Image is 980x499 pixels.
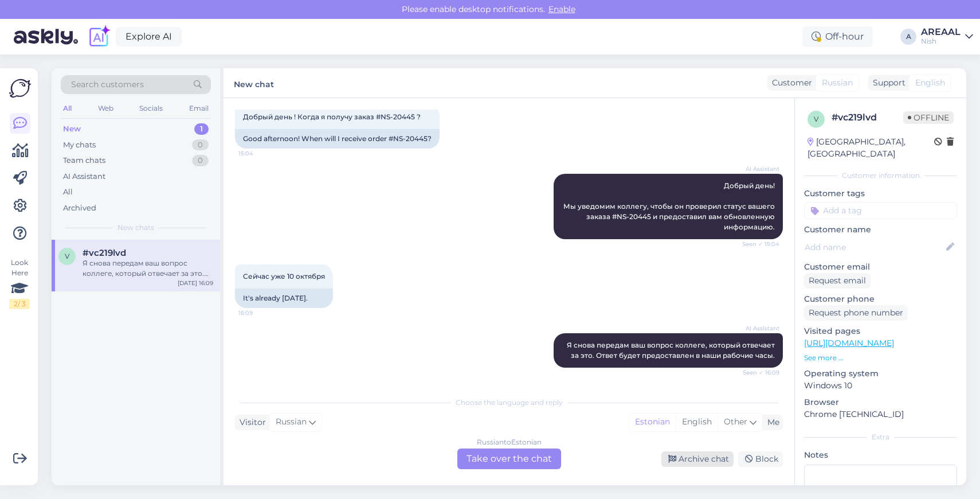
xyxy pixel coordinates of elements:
[804,408,957,420] p: Chrome [TECHNICAL_ID]
[868,77,905,89] div: Support
[87,25,111,49] img: explore-ai
[804,273,871,289] div: Request email
[804,449,957,461] p: Notes
[243,272,325,280] span: Сейчас уже 10 октября
[567,341,777,360] span: Я снова передам ваш вопрос коллеге, который отвечает за это. Ответ будет предоставлен в наши рабо...
[563,181,777,231] span: Добрый день! Мы уведомим коллегу, чтобы он проверил статус вашего заказа #NS-20445 и предоставил ...
[804,368,957,380] p: Operating system
[629,414,676,431] div: Estonian
[234,75,274,91] label: New chat
[832,111,903,124] div: # vc219lvd
[802,26,873,47] div: Off-hour
[921,37,961,46] div: Nish
[235,416,266,428] div: Visitor
[804,170,957,181] div: Customer information
[804,224,957,236] p: Customer name
[921,28,961,37] div: AREAAL
[736,165,779,173] span: AI Assistant
[736,324,779,333] span: AI Assistant
[736,368,779,377] span: Seen ✓ 16:09
[676,414,718,431] div: English
[9,258,30,309] div: Look Here
[804,338,894,348] a: [URL][DOMAIN_NAME]
[238,149,281,158] span: 15:04
[192,139,209,151] div: 0
[192,155,209,166] div: 0
[822,77,853,89] span: Russian
[235,289,333,308] div: It's already [DATE].
[804,188,957,200] p: Customer tags
[900,29,916,45] div: A
[921,28,973,46] a: AREAALNish
[804,305,908,321] div: Request phone number
[804,325,957,337] p: Visited pages
[117,223,154,233] span: New chats
[9,77,31,99] img: Askly Logo
[71,79,144,91] span: Search customers
[65,252,69,260] span: v
[276,416,307,428] span: Russian
[63,139,96,151] div: My chats
[804,202,957,219] input: Add a tag
[137,101,165,116] div: Socials
[457,449,561,469] div: Take over the chat
[63,155,105,166] div: Team chats
[63,123,81,135] div: New
[116,27,182,46] a: Explore AI
[63,202,96,214] div: Archived
[736,240,779,248] span: Seen ✓ 15:04
[807,136,934,160] div: [GEOGRAPHIC_DATA], [GEOGRAPHIC_DATA]
[804,261,957,273] p: Customer email
[235,397,783,408] div: Choose the language and reply
[83,258,213,279] div: Я снова передам ваш вопрос коллеге, который отвечает за это. Ответ будет предоставлен в наши рабо...
[805,241,944,254] input: Add name
[661,451,734,467] div: Archive chat
[238,309,281,317] span: 16:09
[804,396,957,408] p: Browser
[83,248,126,258] span: #vc219lvd
[738,451,783,467] div: Block
[545,4,579,14] span: Enable
[243,112,421,121] span: Добрый день ! Когда я получу заказ #NS-20445 ?
[804,353,957,363] p: See more ...
[63,186,73,198] div: All
[903,111,954,124] span: Offline
[767,77,812,89] div: Customer
[915,77,945,89] span: English
[804,432,957,442] div: Extra
[9,299,30,309] div: 2 / 3
[814,115,818,123] span: v
[187,101,211,116] div: Email
[178,279,213,287] div: [DATE] 16:09
[63,171,105,182] div: AI Assistant
[61,101,74,116] div: All
[804,380,957,392] p: Windows 10
[477,437,542,447] div: Russian to Estonian
[235,129,440,149] div: Good afternoon! When will I receive order #NS-20445?
[96,101,116,116] div: Web
[804,293,957,305] p: Customer phone
[194,123,209,135] div: 1
[724,416,747,427] span: Other
[763,416,779,428] div: Me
